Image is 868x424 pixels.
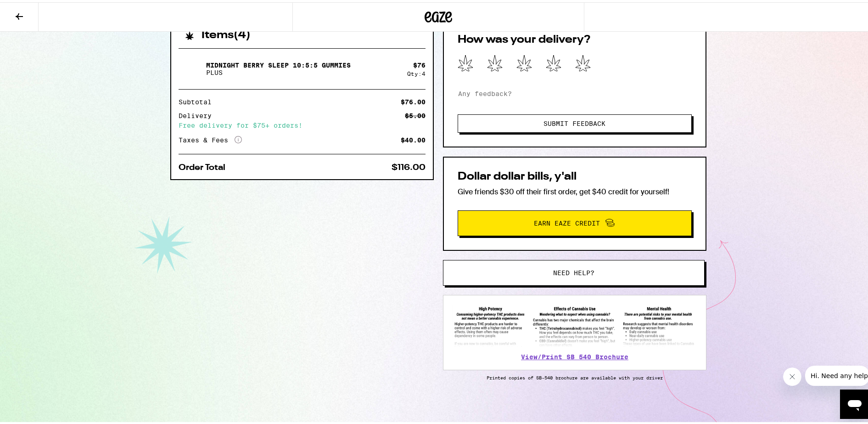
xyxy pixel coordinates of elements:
div: $76.00 [401,96,426,103]
h2: How was your delivery? [458,32,692,43]
h2: Items ( 4 ) [202,28,251,39]
div: Free delivery for $75+ orders! [179,120,426,126]
div: Qty: 4 [407,68,426,74]
h2: Dollar dollar bills, y'all [458,169,692,180]
span: Need help? [553,267,594,274]
div: Taxes & Fees [179,134,242,142]
p: Printed copies of SB-540 brochure are available with your driver [443,373,706,378]
div: $40.00 [401,135,426,141]
p: PLUS [206,67,351,74]
button: Need help? [443,258,705,283]
p: Midnight Berry SLEEP 10:5:5 Gummies [206,59,351,67]
span: Submit Feedback [544,118,606,124]
span: Earn Eaze Credit [534,218,600,224]
div: $5.00 [405,110,426,117]
button: Submit Feedback [458,112,692,130]
div: $116.00 [392,161,426,170]
button: Earn Eaze Credit [458,208,692,234]
div: $ 76 [413,59,426,67]
p: Give friends $30 off their first order, get $40 credit for yourself! [458,185,692,194]
img: SB 540 Brochure preview [453,302,697,345]
span: Hi. Need any help? [6,6,66,14]
img: Midnight Berry SLEEP 10:5:5 Gummies [179,54,204,79]
a: View/Print SB 540 Brochure [521,351,628,358]
input: Any feedback? [458,85,692,98]
div: Subtotal [179,96,218,103]
div: Delivery [179,110,218,117]
div: Order Total [179,161,232,170]
iframe: Close message [783,365,801,384]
